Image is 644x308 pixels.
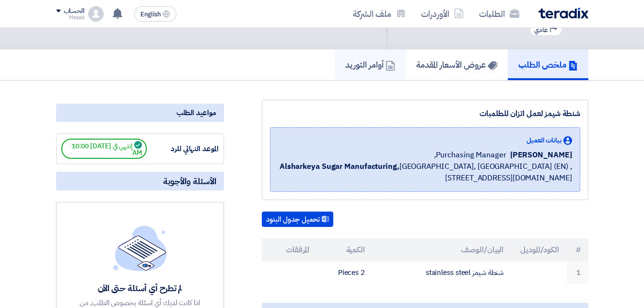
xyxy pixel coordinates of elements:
div: الحساب [64,7,84,15]
button: تحميل جدول البنود [262,212,333,227]
span: English [141,11,161,18]
td: 2 Pieces [317,261,373,284]
div: مواعيد الطلب [56,104,224,122]
th: الكود/الموديل [511,238,567,261]
div: لم تطرح أي أسئلة حتى الآن [70,283,210,294]
a: الطلبات [471,2,527,25]
a: ملخص الطلب [508,49,588,80]
h5: ملخص الطلب [518,59,578,70]
a: عروض الأسعار المقدمة [406,49,508,80]
td: 1 [567,261,588,284]
a: أوامر التوريد [335,49,406,80]
button: English [134,6,176,22]
th: المرفقات [262,238,317,261]
span: الأسئلة والأجوبة [163,176,216,187]
img: profile_test.png [88,6,104,22]
span: [PERSON_NAME] [510,149,572,161]
div: الموعد النهائي للرد [147,143,219,154]
span: إنتهي في [DATE] 10:00 AM [61,139,147,159]
th: الكمية [317,238,373,261]
span: بيانات العميل [527,135,562,145]
span: [GEOGRAPHIC_DATA], [GEOGRAPHIC_DATA] (EN) ,[STREET_ADDRESS][DOMAIN_NAME] [278,161,572,184]
a: الأوردرات [413,2,471,25]
div: شنطة شيمز لعمل اتزان للطلمبات [270,108,580,119]
img: empty_state_list.svg [113,225,167,271]
b: Alsharkeya Sugar Manufacturing, [280,161,399,172]
td: شنطة شيمز stainless steel [373,261,511,284]
h5: أوامر التوريد [345,59,395,70]
span: عادي [534,25,548,35]
span: Purchasing Manager, [434,149,506,161]
a: ملف الشركة [345,2,413,25]
img: Teradix logo [539,8,588,19]
div: Mosad [56,15,84,20]
th: # [567,238,588,261]
th: البيان/الوصف [373,238,511,261]
h5: عروض الأسعار المقدمة [416,59,497,70]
